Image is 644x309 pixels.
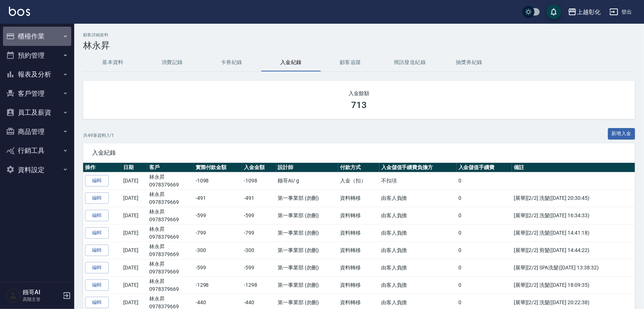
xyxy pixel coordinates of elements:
td: 由客人負擔 [379,242,457,259]
td: [展華][2/2] 洗髮([DATE] 18:09:35) [512,276,635,294]
td: 0 [457,259,512,276]
td: 林永昇 [147,172,193,189]
button: 客戶管理 [3,84,71,103]
div: 上越彰化 [577,7,601,17]
td: [DATE] [121,172,147,189]
td: -1298 [242,276,276,294]
button: 報表及分析 [3,65,71,84]
button: 消費記錄 [143,54,202,71]
button: 資料設定 [3,160,71,179]
td: [展華][2/2] 洗髮([DATE] 16:34:33) [512,207,635,224]
a: 編輯 [85,245,109,256]
h2: 顧客詳細資料 [83,33,635,37]
td: 不扣項 [379,172,457,189]
td: -799 [194,224,242,242]
button: save [546,4,561,19]
th: 付款方式 [338,163,379,172]
th: 入金儲值手續費負擔方 [379,163,457,172]
th: 日期 [121,163,147,172]
button: 顧客追蹤 [321,54,380,71]
td: -599 [194,207,242,224]
th: 入金儲值手續費 [457,163,512,172]
td: 0 [457,276,512,294]
td: 0 [457,224,512,242]
button: 登出 [607,5,635,19]
th: 客戶 [147,163,193,172]
p: 高階主管 [23,296,61,303]
a: 編輯 [85,227,109,239]
th: 備註 [512,163,635,172]
button: 基本資料 [83,54,143,71]
button: 抽獎券紀錄 [439,54,499,71]
td: 入金（扣） [338,172,379,189]
td: [展華][2/2] 洗髮([DATE] 14:41:18) [512,224,635,242]
p: 共 49 筆資料, 1 / 1 [83,132,114,139]
button: 員工及薪資 [3,103,71,122]
td: [DATE] [121,276,147,294]
h5: 鏹哥AI [23,289,61,296]
button: 入金紀錄 [261,54,321,71]
a: 編輯 [85,262,109,273]
td: 林永昇 [147,207,193,224]
button: 預約管理 [3,46,71,65]
td: 資料轉移 [338,242,379,259]
td: 由客人負擔 [379,276,457,294]
td: 0 [457,189,512,207]
td: 資料轉移 [338,276,379,294]
td: 0 [457,242,512,259]
th: 實際付款金額 [194,163,242,172]
td: 第一事業部 (勿刪) [276,242,339,259]
td: [DATE] [121,189,147,207]
a: 編輯 [85,192,109,204]
button: 商品管理 [3,122,71,141]
button: 行銷工具 [3,141,71,160]
p: 0978379669 [149,251,192,258]
p: 0978379669 [149,268,192,276]
h3: 713 [352,100,367,110]
td: 由客人負擔 [379,207,457,224]
td: -599 [194,259,242,276]
a: 編輯 [85,279,109,291]
td: 林永昇 [147,224,193,242]
img: Logo [9,7,30,16]
td: -799 [242,224,276,242]
td: 林永昇 [147,242,193,259]
button: 簡訊發送紀錄 [380,54,439,71]
td: 第一事業部 (勿刪) [276,224,339,242]
th: 設計師 [276,163,339,172]
h3: 林永昇 [83,40,635,51]
td: [DATE] [121,207,147,224]
p: 0978379669 [149,233,192,241]
td: -491 [242,189,276,207]
td: 資料轉移 [338,189,379,207]
td: 資料轉移 [338,207,379,224]
button: 櫃檯作業 [3,27,71,46]
td: -1098 [242,172,276,189]
img: Person [6,288,21,303]
a: 編輯 [85,297,109,308]
p: 0978379669 [149,181,192,189]
button: 上越彰化 [565,4,604,20]
td: [DATE] [121,242,147,259]
td: 由客人負擔 [379,259,457,276]
td: [DATE] [121,224,147,242]
th: 操作 [83,163,121,172]
button: 新增入金 [608,128,635,140]
td: [展華][2/2] 洗髮([DATE] 20:30:45) [512,189,635,207]
td: 資料轉移 [338,259,379,276]
td: [DATE] [121,259,147,276]
td: 第一事業部 (勿刪) [276,189,339,207]
td: 林永昇 [147,259,193,276]
p: 0978379669 [149,285,192,293]
td: [展華][2/2] SPA洗髮([DATE] 13:38:32) [512,259,635,276]
span: 入金紀錄 [92,149,626,157]
td: 0 [457,207,512,224]
td: 第一事業部 (勿刪) [276,276,339,294]
td: -599 [242,207,276,224]
td: -1098 [194,172,242,189]
td: 鏹哥AI / g [276,172,339,189]
td: -599 [242,259,276,276]
td: -300 [194,242,242,259]
td: -300 [242,242,276,259]
td: 第一事業部 (勿刪) [276,259,339,276]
